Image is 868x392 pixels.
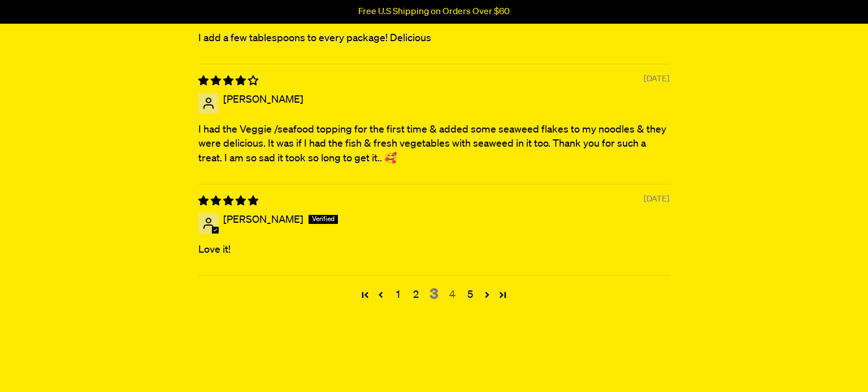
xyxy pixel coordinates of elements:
[495,287,511,302] a: Page 86
[479,287,495,302] a: Page 4
[461,288,479,302] a: Page 5
[357,287,373,302] a: Page 1
[407,288,425,302] a: Page 2
[644,73,670,85] span: [DATE]
[198,123,670,166] p: I had the Veggie /seafood topping for the first time & added some seaweed flakes to my noodles & ...
[644,193,670,205] span: [DATE]
[389,288,407,302] a: Page 1
[223,215,303,225] span: [PERSON_NAME]
[198,196,258,206] span: 5 star review
[198,243,670,257] p: Love it!
[373,287,389,302] a: Page 2
[198,76,258,86] span: 4 star review
[198,32,670,46] p: I add a few tablespoons to every package! Delicious
[358,7,510,17] p: Free U.S Shipping on Orders Over $60
[443,288,461,302] a: Page 4
[223,95,303,105] span: [PERSON_NAME]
